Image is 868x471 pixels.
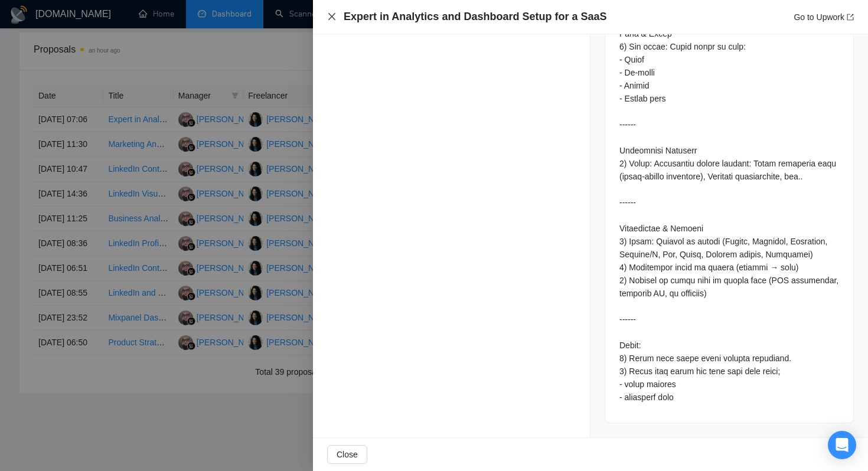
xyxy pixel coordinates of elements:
div: Open Intercom Messenger [828,431,856,459]
button: Close [327,445,367,464]
h4: Expert in Analytics and Dashboard Setup for a SaaS [344,9,606,24]
span: close [327,12,337,21]
button: Close [327,12,337,22]
a: Go to Upworkexport [794,12,854,22]
span: export [847,14,854,21]
span: Close [337,448,358,461]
